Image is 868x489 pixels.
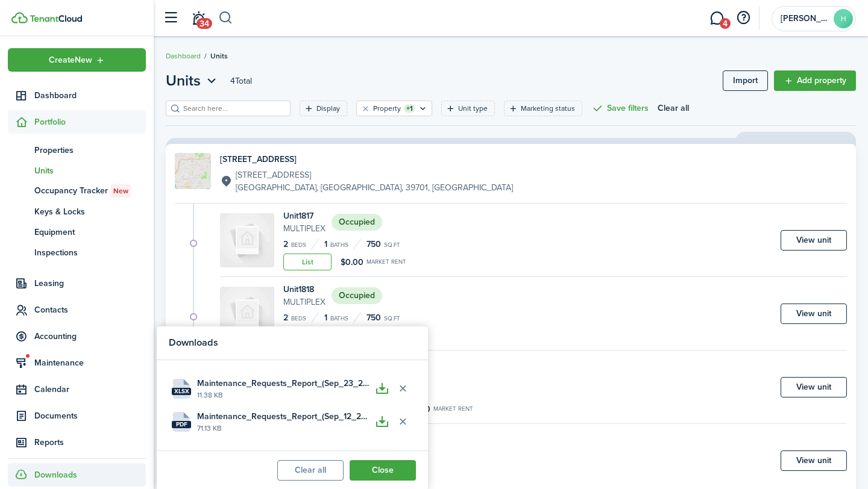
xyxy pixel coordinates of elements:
span: Maintenance [34,357,146,369]
filter-tag-counter: +1 [404,104,415,113]
span: Hannah [781,14,829,23]
a: Notifications [187,3,210,34]
span: 2 [283,311,288,324]
input: Search here... [180,103,286,114]
button: Open menu [8,48,146,72]
avatar-text: H [834,9,853,28]
span: Units [166,70,201,92]
filter-tag-label: Marketing status [521,103,575,114]
a: Occupancy TrackerNew [8,181,146,201]
button: Download [372,378,392,399]
a: Add property [774,70,856,91]
small: Baths [330,242,348,248]
span: Units [210,51,228,61]
file-icon: File [172,379,191,399]
img: Unit avatar [220,213,274,267]
small: sq.ft [384,242,400,248]
img: Property avatar [175,153,211,189]
span: 34 [197,18,212,29]
button: Delete file [392,378,413,399]
filter-tag: Open filter [300,101,347,116]
span: Dashboard [34,89,146,102]
span: Calendar [34,383,146,396]
span: Leasing [34,277,146,290]
a: Dashboard [166,51,201,61]
a: Dashboard [8,84,146,107]
file-size: 71.13 KB [197,423,372,434]
a: Units [8,160,146,181]
p: [STREET_ADDRESS] [236,169,513,181]
button: Clear filter [360,104,371,113]
button: Clear all [277,460,344,481]
span: Documents [34,410,146,422]
span: Maintenance_Requests_Report_(Sep_12_2025) [197,410,372,423]
a: Inspections [8,242,146,263]
file-extension: pdf [172,421,191,428]
small: Market rent [366,259,406,265]
button: Save filters [591,101,649,116]
h3: Downloads [169,335,416,350]
button: Download [372,411,392,432]
p: [GEOGRAPHIC_DATA], [GEOGRAPHIC_DATA], 39701, [GEOGRAPHIC_DATA] [236,181,513,194]
status: Occupied [332,214,382,231]
a: View unit [781,230,847,251]
button: Open resource center [733,8,753,28]
span: $0.00 [341,256,363,269]
span: 4 [720,18,731,29]
button: Open sidebar [159,7,182,30]
span: Equipment [34,226,146,238]
span: Portfolio [34,116,146,128]
file-icon: File [172,412,191,432]
filter-tag-label: Property [373,103,401,114]
span: New [113,185,128,196]
small: Multiplex [283,296,325,308]
span: Accounting [34,330,146,343]
a: List [283,254,332,270]
a: Property avatar[STREET_ADDRESS][STREET_ADDRESS][GEOGRAPHIC_DATA], [GEOGRAPHIC_DATA], 39701, [GEOG... [175,153,847,194]
filter-tag: Open filter [504,101,582,116]
span: Keys & Locks [34,205,146,218]
h4: [STREET_ADDRESS] [220,153,513,166]
status: Occupied [332,287,382,304]
span: Contacts [34,304,146,316]
a: Properties [8,140,146,160]
small: sq.ft [384,316,400,322]
filter-tag: Open filter [356,101,432,116]
span: Occupancy Tracker [34,184,146,198]
h4: Unit 1818 [283,283,325,296]
a: View unit [781,450,847,471]
button: Close [350,460,416,481]
span: Properties [34,144,146,157]
span: 1 [324,238,327,251]
a: Keys & Locks [8,201,146,222]
span: 750 [366,311,381,324]
span: Maintenance_Requests_Report_(Sep_23_2025) [197,377,372,390]
button: Units [166,70,219,92]
img: TenantCloud [11,12,28,23]
span: Create New [49,56,92,64]
img: TenantCloud [30,15,82,22]
span: Downloads [34,469,77,481]
header-page-total: 4 Total [230,75,252,87]
a: Messaging [705,3,728,34]
a: Import [723,70,768,91]
span: 2 [283,238,288,251]
a: Reports [8,431,146,454]
small: Beds [291,242,306,248]
a: View unit [781,304,847,324]
small: Multiplex [283,222,325,235]
button: Search [218,8,233,28]
button: Open menu [166,70,219,92]
img: Unit avatar [220,287,274,341]
span: Inspections [34,246,146,259]
filter-tag-label: Unit type [458,103,488,114]
button: Delete file [392,411,413,432]
file-extension: xlsx [172,388,191,395]
small: Baths [330,316,348,322]
a: View unit [781,377,847,397]
file-size: 11.38 KB [197,390,372,400]
small: Market rent [433,406,473,412]
filter-tag-label: Display [316,103,340,114]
